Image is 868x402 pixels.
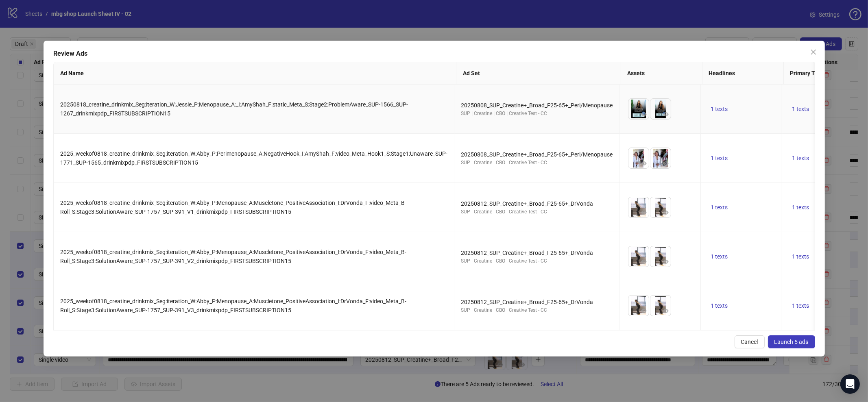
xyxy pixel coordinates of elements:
[711,106,728,112] span: 1 texts
[641,308,647,314] span: eye
[711,204,728,211] span: 1 texts
[789,202,812,212] button: 1 texts
[789,301,812,311] button: 1 texts
[661,109,671,119] button: Preview
[461,248,613,257] div: 20250812_SUP_Creatine+_Broad_F25-65+_DrVonda
[621,62,702,85] th: Assets
[60,150,447,166] span: 2025_weekof0818_creatine_drinkmix_Seg:iteration_W:Abby_P:Perimenopause_A:NegativeHook_I:AmyShah_F...
[461,159,613,167] div: SUP | Creatine | CBO | Creative Test - CC
[650,148,671,168] img: Asset 2
[661,159,671,168] button: Preview
[711,155,728,161] span: 1 texts
[661,306,671,316] button: Preview
[792,155,809,161] span: 1 texts
[628,246,649,267] img: Asset 1
[54,62,456,85] th: Ad Name
[792,302,809,309] span: 1 texts
[650,197,671,217] img: Asset 2
[807,46,820,59] button: Close
[663,210,669,215] span: eye
[707,202,731,212] button: 1 texts
[639,257,649,267] button: Preview
[641,111,647,117] span: eye
[461,150,613,159] div: 20250808_SUP_Creatine+_Broad_F25-65+_Peri/Menopause
[707,252,731,261] button: 1 texts
[639,109,649,119] button: Preview
[789,104,812,114] button: 1 texts
[711,302,728,309] span: 1 texts
[663,111,669,117] span: eye
[663,308,669,314] span: eye
[741,339,758,345] span: Cancel
[734,335,764,348] button: Cancel
[768,335,815,348] button: Launch 5 ads
[641,259,647,265] span: eye
[461,199,613,208] div: 20250812_SUP_Creatine+_Broad_F25-65+_DrVonda
[628,148,649,168] img: Asset 1
[628,99,649,119] img: Asset 1
[628,296,649,316] img: Asset 1
[774,339,808,345] span: Launch 5 ads
[663,161,669,166] span: eye
[461,101,613,110] div: 20250808_SUP_Creatine+_Broad_F25-65+_Peri/Menopause
[840,374,860,394] div: Open Intercom Messenger
[461,298,613,306] div: 20250812_SUP_Creatine+_Broad_F25-65+_DrVonda
[461,306,613,314] div: SUP | Creatine | CBO | Creative Test - CC
[60,101,408,117] span: 20250818_creatine_drinkmix_Seg:iteration_W:Jessie_P:Menopause_A:_I:AmyShah_F:static_Meta_S:Stage2...
[60,298,406,313] span: 2025_weekof0818_creatine_drinkmix_Seg:iteration_W:Abby_P:Menopause_A:Muscletone_PositiveAssociati...
[810,49,816,55] span: close
[707,104,731,114] button: 1 texts
[663,259,669,265] span: eye
[639,306,649,316] button: Preview
[461,110,613,117] div: SUP | Creatine | CBO | Creative Test - CC
[628,197,649,217] img: Asset 1
[789,252,812,261] button: 1 texts
[650,296,671,316] img: Asset 2
[639,208,649,217] button: Preview
[707,301,731,311] button: 1 texts
[789,153,812,163] button: 1 texts
[60,200,406,215] span: 2025_weekof0818_creatine_drinkmix_Seg:iteration_W:Abby_P:Menopause_A:Muscletone_PositiveAssociati...
[792,253,809,260] span: 1 texts
[456,62,621,85] th: Ad Set
[461,208,613,216] div: SUP | Creatine | CBO | Creative Test - CC
[792,106,809,112] span: 1 texts
[702,62,783,85] th: Headlines
[650,246,671,267] img: Asset 2
[641,210,647,215] span: eye
[650,99,671,119] img: Asset 2
[60,249,406,264] span: 2025_weekof0818_creatine_drinkmix_Seg:iteration_W:Abby_P:Menopause_A:Muscletone_PositiveAssociati...
[461,257,613,265] div: SUP | Creatine | CBO | Creative Test - CC
[707,153,731,163] button: 1 texts
[711,253,728,260] span: 1 texts
[641,161,647,166] span: eye
[792,204,809,211] span: 1 texts
[661,208,671,217] button: Preview
[53,49,815,59] div: Review Ads
[661,257,671,267] button: Preview
[639,159,649,168] button: Preview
